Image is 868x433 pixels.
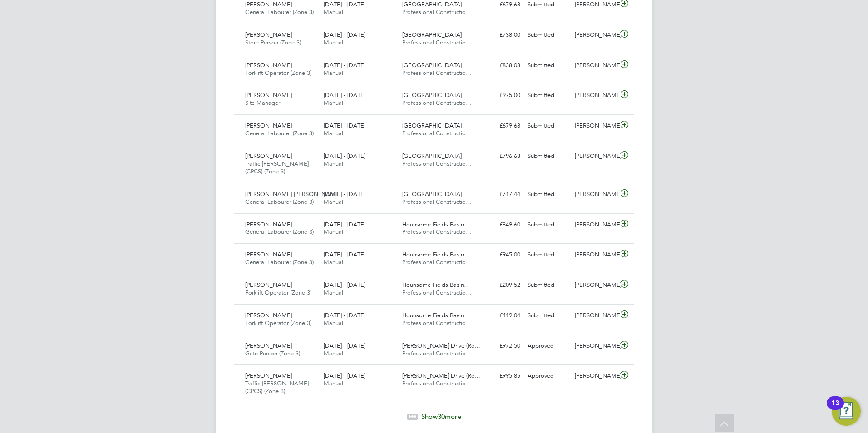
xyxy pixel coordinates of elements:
[402,122,462,129] span: [GEOGRAPHIC_DATA]
[524,308,571,323] div: Submitted
[245,311,292,319] span: [PERSON_NAME]
[245,160,309,175] span: Traffic [PERSON_NAME] (CPCS) (Zone 3)
[524,118,571,133] div: Submitted
[324,251,365,258] span: [DATE] - [DATE]
[421,412,461,421] span: Show more
[524,187,571,202] div: Submitted
[324,281,365,289] span: [DATE] - [DATE]
[245,228,314,236] span: General Labourer (Zone 3)
[324,289,343,296] span: Manual
[245,122,292,129] span: [PERSON_NAME]
[402,342,480,349] span: [PERSON_NAME] Drive (Re…
[402,221,470,228] span: Hounsome Fields Basin…
[402,311,470,319] span: Hounsome Fields Basin…
[245,379,309,395] span: Traffic [PERSON_NAME] (CPCS) (Zone 3)
[324,8,343,16] span: Manual
[245,349,300,357] span: Gate Person (Zone 3)
[524,149,571,164] div: Submitted
[324,190,365,198] span: [DATE] - [DATE]
[402,0,462,8] span: [GEOGRAPHIC_DATA]
[245,129,314,137] span: General Labourer (Zone 3)
[402,319,472,327] span: Professional Constructio…
[245,319,311,327] span: Forklift Operator (Zone 3)
[571,149,618,164] div: [PERSON_NAME]
[571,217,618,232] div: [PERSON_NAME]
[524,339,571,354] div: Approved
[245,289,311,296] span: Forklift Operator (Zone 3)
[524,247,571,262] div: Submitted
[245,0,292,8] span: [PERSON_NAME]
[324,198,343,206] span: Manual
[245,190,340,198] span: [PERSON_NAME] [PERSON_NAME]
[245,31,292,39] span: [PERSON_NAME]
[324,129,343,137] span: Manual
[571,88,618,103] div: [PERSON_NAME]
[324,160,343,167] span: Manual
[245,99,280,107] span: Site Manager
[245,251,292,258] span: [PERSON_NAME]
[324,152,365,160] span: [DATE] - [DATE]
[324,379,343,387] span: Manual
[571,28,618,43] div: [PERSON_NAME]
[571,278,618,293] div: [PERSON_NAME]
[402,258,472,266] span: Professional Constructio…
[402,91,462,99] span: [GEOGRAPHIC_DATA]
[402,379,472,387] span: Professional Constructio…
[402,39,472,46] span: Professional Constructio…
[571,308,618,323] div: [PERSON_NAME]
[477,369,524,384] div: £995.85
[324,61,365,69] span: [DATE] - [DATE]
[524,369,571,384] div: Approved
[477,187,524,202] div: £717.44
[477,278,524,293] div: £209.52
[832,397,861,426] button: Open Resource Center, 13 new notifications
[324,372,365,379] span: [DATE] - [DATE]
[402,99,472,107] span: Professional Constructio…
[571,187,618,202] div: [PERSON_NAME]
[402,251,470,258] span: Hounsome Fields Basin…
[402,69,472,77] span: Professional Constructio…
[324,99,343,107] span: Manual
[571,118,618,133] div: [PERSON_NAME]
[402,372,480,379] span: [PERSON_NAME] Drive (Re…
[324,311,365,319] span: [DATE] - [DATE]
[524,88,571,103] div: Submitted
[402,228,472,236] span: Professional Constructio…
[324,91,365,99] span: [DATE] - [DATE]
[524,278,571,293] div: Submitted
[402,129,472,137] span: Professional Constructio…
[245,39,301,46] span: Store Person (Zone 3)
[402,289,472,296] span: Professional Constructio…
[324,69,343,77] span: Manual
[571,247,618,262] div: [PERSON_NAME]
[831,403,839,415] div: 13
[324,228,343,236] span: Manual
[477,247,524,262] div: £945.00
[477,149,524,164] div: £796.68
[324,221,365,228] span: [DATE] - [DATE]
[571,369,618,384] div: [PERSON_NAME]
[245,69,311,77] span: Forklift Operator (Zone 3)
[524,217,571,232] div: Submitted
[402,349,472,357] span: Professional Constructio…
[245,8,314,16] span: General Labourer (Zone 3)
[324,349,343,357] span: Manual
[477,217,524,232] div: £849.60
[477,339,524,354] div: £972.50
[571,339,618,354] div: [PERSON_NAME]
[245,198,314,206] span: General Labourer (Zone 3)
[245,221,298,228] span: [PERSON_NAME]…
[438,412,445,421] span: 30
[477,118,524,133] div: £679.68
[571,58,618,73] div: [PERSON_NAME]
[402,281,470,289] span: Hounsome Fields Basin…
[245,281,292,289] span: [PERSON_NAME]
[477,308,524,323] div: £419.04
[477,88,524,103] div: £975.00
[245,61,292,69] span: [PERSON_NAME]
[402,31,462,39] span: [GEOGRAPHIC_DATA]
[245,372,292,379] span: [PERSON_NAME]
[324,258,343,266] span: Manual
[324,319,343,327] span: Manual
[524,28,571,43] div: Submitted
